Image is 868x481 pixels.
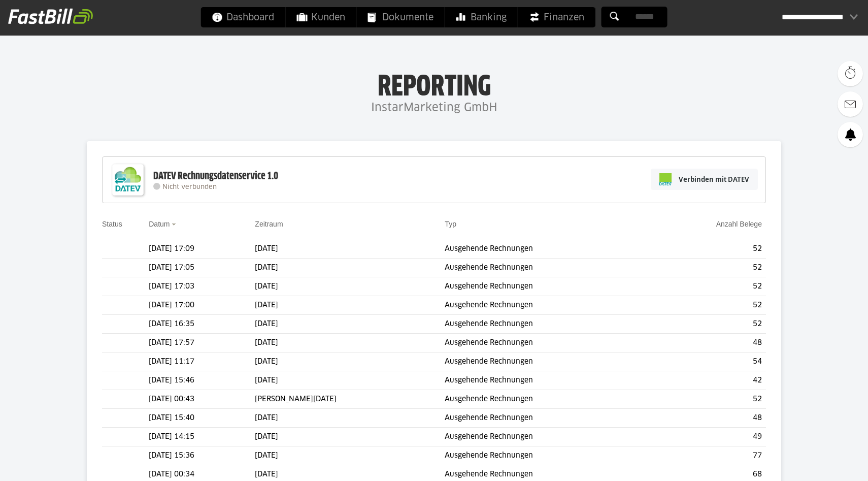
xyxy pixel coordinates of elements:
td: [DATE] 17:57 [149,334,255,352]
td: Ausgehende Rechnungen [445,409,650,428]
td: [DATE] 11:17 [149,352,255,371]
td: Ausgehende Rechnungen [445,371,650,390]
td: 52 [650,315,766,334]
td: Ausgehende Rechnungen [445,240,650,259]
td: 48 [650,409,766,428]
td: 52 [650,296,766,315]
td: 48 [650,334,766,352]
td: [DATE] 16:35 [149,315,255,334]
td: [DATE] [255,277,445,296]
td: [DATE] [255,315,445,334]
a: Dokumente [357,7,445,27]
td: Ausgehende Rechnungen [445,334,650,352]
div: FastBill News [838,122,863,147]
td: [DATE] 15:46 [149,371,255,390]
div: Zeit erfassen [838,61,863,86]
a: Banking [445,7,518,27]
span: Kunden [297,7,345,27]
td: 52 [650,390,766,409]
td: 49 [650,428,766,446]
td: 52 [650,240,766,259]
div: Meine Nachrichten [838,91,863,117]
img: sort_desc.gif [172,223,178,226]
a: Kunden [286,7,356,27]
td: [DATE] 17:00 [149,296,255,315]
td: [DATE] [255,446,445,465]
td: Ausgehende Rechnungen [445,296,650,315]
td: [DATE] 17:03 [149,277,255,296]
a: Datum [149,220,170,228]
td: 52 [650,259,766,277]
span: Verbinden mit DATEV [679,174,749,184]
td: [DATE] 15:36 [149,446,255,465]
td: [DATE] 00:43 [149,390,255,409]
td: [DATE] [255,296,445,315]
td: [DATE] 17:05 [149,259,255,277]
td: [DATE] [255,371,445,390]
td: 52 [650,277,766,296]
span: Banking [456,7,507,27]
td: Ausgehende Rechnungen [445,390,650,409]
td: [DATE] 14:15 [149,428,255,446]
td: Ausgehende Rechnungen [445,277,650,296]
td: Ausgehende Rechnungen [445,352,650,371]
td: Ausgehende Rechnungen [445,428,650,446]
a: Verbinden mit DATEV [651,169,758,190]
div: DATEV Rechnungsdatenservice 1.0 [153,170,278,183]
td: 77 [650,446,766,465]
td: [PERSON_NAME][DATE] [255,390,445,409]
td: [DATE] 15:40 [149,409,255,428]
a: Finanzen [518,7,595,27]
td: 42 [650,371,766,390]
td: [DATE] [255,259,445,277]
td: Ausgehende Rechnungen [445,315,650,334]
td: [DATE] [255,428,445,446]
td: [DATE] [255,334,445,352]
td: 54 [650,352,766,371]
td: [DATE] 17:09 [149,240,255,259]
span: Finanzen [529,7,584,27]
span: Dashboard [212,7,274,27]
td: Ausgehende Rechnungen [445,259,650,277]
td: Ausgehende Rechnungen [445,446,650,465]
a: Anzahl Belege [716,220,762,228]
img: pi-datev-logo-farbig-24.svg [659,173,672,185]
span: Nicht verbunden [162,184,217,190]
img: fastbill_logo_white.png [8,8,93,24]
td: [DATE] [255,240,445,259]
a: Status [102,220,122,228]
span: Dokumente [368,7,433,27]
a: Typ [445,220,456,228]
h1: Reporting [102,72,766,98]
img: DATEV-Datenservice Logo [108,159,148,200]
td: [DATE] [255,409,445,428]
td: [DATE] [255,352,445,371]
a: Zeitraum [255,220,283,228]
a: Dashboard [201,7,285,27]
